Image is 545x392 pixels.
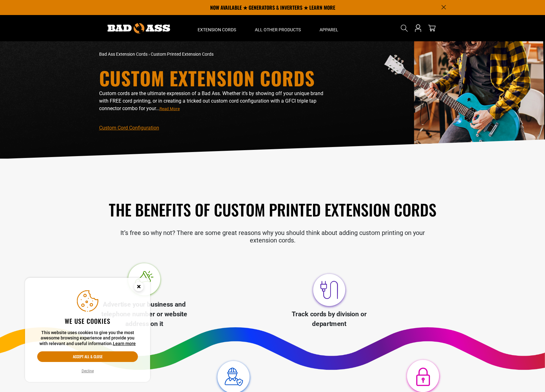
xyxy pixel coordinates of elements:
summary: Search [399,23,409,33]
span: Apparel [320,27,338,33]
a: Learn more [113,341,136,346]
span: Custom Printed Extension Cords [151,52,214,57]
p: This website uses cookies to give you the most awesome browsing experience and provide you with r... [37,330,138,347]
img: Bad Ass Extension Cords [108,23,170,33]
summary: All Other Products [245,15,310,41]
button: Decline [80,368,96,374]
span: Extension Cords [198,27,236,33]
span: Read More [159,106,180,111]
img: Advertise [125,261,164,300]
h2: The Benefits of Custom Printed Extension Cords [99,199,446,220]
button: Accept all & close [37,351,138,362]
p: Advertise your business and telephone number or website address on it [93,300,195,329]
span: › [149,52,150,57]
h1: Custom Extension Cords [99,69,327,87]
span: All Other Products [255,27,301,33]
a: Bad Ass Extension Cords [99,52,148,57]
p: It’s free so why not? There are some great reasons why you should think about adding custom print... [99,229,446,244]
img: Track [310,271,349,309]
summary: Apparel [310,15,348,41]
p: Track cords by division or department [278,309,380,329]
a: Custom Cord Configuration [99,125,159,131]
aside: Cookie Consent [25,278,150,382]
p: Custom cords are the ultimate expression of a Bad Ass. Whether it’s by showing off your unique br... [99,90,327,112]
nav: breadcrumbs [99,51,327,58]
h2: We use cookies [37,317,138,325]
summary: Extension Cords [188,15,245,41]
